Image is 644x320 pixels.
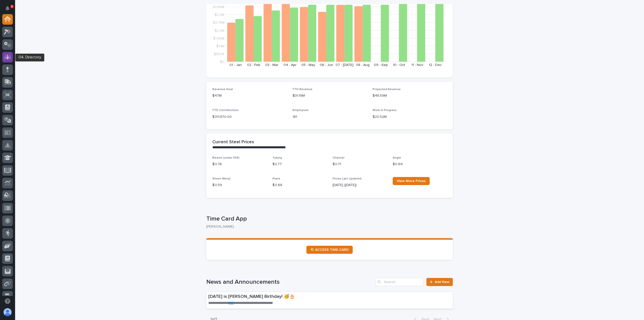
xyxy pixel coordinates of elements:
[5,28,92,36] p: How can we help?
[293,93,367,98] p: $31.19M
[212,162,266,167] p: $ 0.76
[213,21,224,24] tspan: $2.75M
[272,183,327,188] p: $ 0.68
[5,5,15,15] img: Stacker
[216,44,224,48] tspan: $1.1M
[247,63,260,67] text: 02 - Feb
[5,56,14,65] img: 1736555164131-43832dd5-751b-4058-ba23-39d91318e5a0
[10,81,27,86] span: Help Docs
[212,139,254,145] h2: Current Steel Prices
[212,114,287,120] p: $ 311,870.00
[206,225,449,229] p: [PERSON_NAME]
[208,294,379,300] p: [DATE] is [PERSON_NAME] Birthday! 🥳🎂
[215,29,224,32] tspan: $2.2M
[212,109,239,112] span: YTD Contributions
[5,81,9,85] div: 📖
[213,5,224,9] tspan: $3.85M
[301,63,315,67] text: 05 - May
[426,278,453,286] a: Add New
[336,63,353,67] text: 07 - [DATE]
[310,248,349,252] span: ⏲ ACCESS TIME CARD
[3,79,29,88] a: 📖Help Docs
[212,156,239,159] span: Beams (under 55#)
[306,246,353,254] a: ⏲ ACCESS TIME CARD
[429,63,442,67] text: 12 - Dec
[31,81,35,85] div: 🔗
[272,156,282,159] span: Tubing
[17,56,83,61] div: Start new chat
[265,63,278,67] text: 03 - Mar
[17,61,70,65] div: We're offline, we will be back soon!
[373,109,397,112] span: Work in Progress
[393,162,447,167] p: $ 0.69
[2,3,13,14] button: Notifications
[229,63,242,67] text: 01 - Jan
[36,81,64,86] span: Onboarding Call
[86,57,92,63] button: Start new chat
[376,278,423,286] input: Search
[35,93,61,97] a: Powered byPylon
[373,114,447,120] p: $20.52M
[2,296,13,306] button: Open support chat
[393,156,401,159] span: Angle
[320,63,333,67] text: 06 - Jun
[373,93,447,98] p: $48.59M
[435,280,450,284] span: Add New
[206,215,451,223] p: Time Card App
[50,93,61,97] span: Pylon
[212,88,233,91] span: Revenue Goal
[374,63,388,67] text: 09 - Sep
[284,63,297,67] text: 04 - Apr
[272,162,327,167] p: $ 0.77
[220,60,224,64] tspan: $0
[2,307,13,317] button: users-avatar
[212,183,266,188] p: $ 0.59
[393,177,430,185] a: View More Prices
[356,63,370,67] text: 08 - Aug
[206,278,374,286] h1: News and Announcements
[397,179,426,183] span: View More Prices
[293,88,312,91] span: YTD Revenue
[393,63,405,67] text: 10 - Oct
[213,37,224,40] tspan: $1.65M
[333,156,344,159] span: Channel
[6,6,13,14] div: Notifications5
[293,114,367,120] p: 181
[272,177,280,180] span: Plate
[293,109,309,112] span: Employees
[212,177,230,180] span: Sheet Metal
[11,5,13,8] p: 5
[215,13,224,17] tspan: $3.3M
[333,183,387,188] p: [DATE] ([DATE])
[5,20,92,28] p: Welcome 👋
[373,88,401,91] span: Projected Revenue
[333,177,361,180] span: Prices Last Updated
[212,93,287,98] p: $47M
[214,52,224,56] tspan: $550K
[29,79,66,88] a: 🔗Onboarding Call
[411,63,423,67] text: 11 - Nov
[333,162,387,167] p: $ 0.71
